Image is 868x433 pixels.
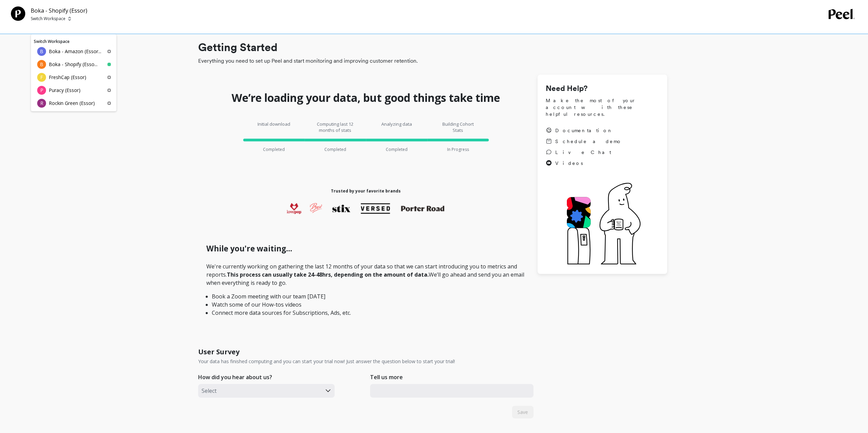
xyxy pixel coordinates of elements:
[546,97,659,118] span: Make the most of your account with these helpful resources.
[198,358,455,365] p: Your data has finished computing and you can start your trial now! Just answer the question below...
[37,99,46,108] div: R
[555,138,622,145] span: Schedule a demo
[546,160,622,167] a: Videos
[370,373,403,381] p: Tell us more
[555,127,613,134] span: Documentation
[198,373,272,381] p: How did you hear about us?
[212,309,520,317] li: Connect more data sources for Subscriptions, Ads, etc.
[546,127,622,134] a: Documentation
[212,300,520,309] li: Watch some of our How-tos videos
[447,147,469,152] p: In Progress
[324,147,346,152] p: Completed
[198,347,239,357] h1: User Survey
[49,74,86,81] p: FreshCap (Essor)
[206,243,525,254] h1: While you're waiting...
[376,121,417,133] p: Analyzing data
[438,121,479,133] p: Building Cohort Stats
[206,262,525,317] p: We're currently working on gathering the last 12 months of your data so that we can start introdu...
[49,87,80,94] p: Puracy (Essor)
[253,121,294,133] p: Initial download
[37,47,46,56] div: B
[49,61,98,68] p: Boka - Shopify (Esso...
[386,147,408,152] p: Completed
[212,292,520,300] li: Book a Zoom meeting with our team [DATE]
[31,16,65,21] p: Switch Workspace
[49,100,95,107] p: Rockin Green (Essor)
[546,138,622,145] a: Schedule a demo
[49,48,101,55] p: Boka - Amazon (Essor...
[555,160,583,167] span: Videos
[34,38,70,44] a: Switch Workspace
[68,16,71,21] img: picker
[555,149,611,156] span: Live Chat
[37,60,46,69] div: B
[546,83,659,94] h1: Need Help?
[232,91,500,105] h1: We’re loading your data, but good things take time
[331,188,401,194] h1: Trusted by your favorite brands
[198,39,667,56] h1: Getting Started
[315,121,356,133] p: Computing last 12 months of stats
[37,73,46,82] div: F
[263,147,285,152] p: Completed
[37,86,46,95] div: P
[198,57,667,65] span: Everything you need to set up Peel and start monitoring and improving customer retention.
[227,271,429,278] strong: This process can usually take 24-48hrs, depending on the amount of data.
[31,6,87,15] p: Boka - Shopify (Essor)
[11,6,25,21] img: Team Profile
